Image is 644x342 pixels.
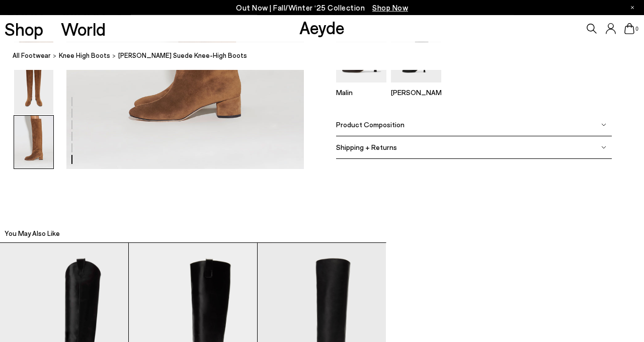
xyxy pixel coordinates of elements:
p: Out Now | Fall/Winter ‘25 Collection [236,2,408,14]
img: Willa Suede Knee-High Boots - Image 6 [14,116,53,168]
span: Navigate to /collections/new-in [372,3,408,12]
nav: breadcrumb [13,42,644,70]
a: Aeyde [299,17,345,38]
a: All Footwear [13,50,51,61]
img: svg%3E [601,122,606,127]
a: World [61,20,106,38]
a: knee high boots [59,50,110,61]
span: Shipping + Returns [336,143,397,151]
a: Shop [5,20,43,38]
a: 0 [624,23,634,34]
p: Malin [336,88,386,97]
span: Product Composition [336,120,405,129]
a: Catherine High Sock Boots [PERSON_NAME] [391,75,441,97]
span: knee high boots [59,51,110,59]
span: 0 [634,26,639,32]
img: svg%3E [601,145,606,150]
p: [PERSON_NAME] [391,88,441,97]
a: Malin Slingback Mules Malin [336,75,386,97]
span: [PERSON_NAME] Suede Knee-High Boots [118,50,247,61]
h2: You May Also Like [5,228,60,238]
img: Willa Suede Knee-High Boots - Image 5 [14,61,53,114]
